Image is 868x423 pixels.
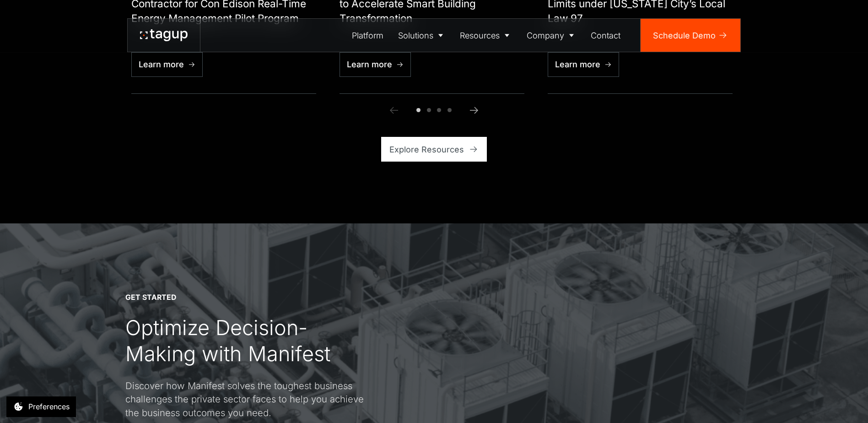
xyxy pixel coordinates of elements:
a: Schedule Demo [641,19,740,52]
a: Company [519,19,584,52]
a: Contact [584,19,628,52]
a: Explore Resources [381,137,487,162]
a: Learn more [340,52,411,77]
a: Previous slide [383,100,404,120]
div: Discover how Manifest solves the toughest business challenges the private sector faces to help yo... [125,379,376,419]
div: Contact [591,29,620,42]
a: Next slide [464,100,485,120]
div: Explore Resources [389,143,464,156]
div: Schedule Demo [653,29,716,42]
div: Next Slide [474,110,474,110]
div: Learn more [555,58,600,70]
div: Get Started [125,293,176,303]
span: Go to slide 2 [427,108,431,112]
div: Resources [460,29,500,42]
div: Optimize Decision-Making with Manifest [125,315,376,367]
a: Resources [453,19,520,52]
span: Go to slide 3 [437,108,441,112]
div: Company [527,29,564,42]
a: Learn more [548,52,619,77]
div: Learn more [347,58,392,70]
span: Go to slide 1 [416,108,421,112]
a: Solutions [391,19,453,52]
div: Platform [352,29,383,42]
a: Learn more [131,52,203,77]
div: Preferences [28,401,70,412]
div: Solutions [398,29,433,42]
a: Platform [345,19,391,52]
span: Go to slide 4 [447,108,452,112]
div: Learn more [139,58,184,70]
